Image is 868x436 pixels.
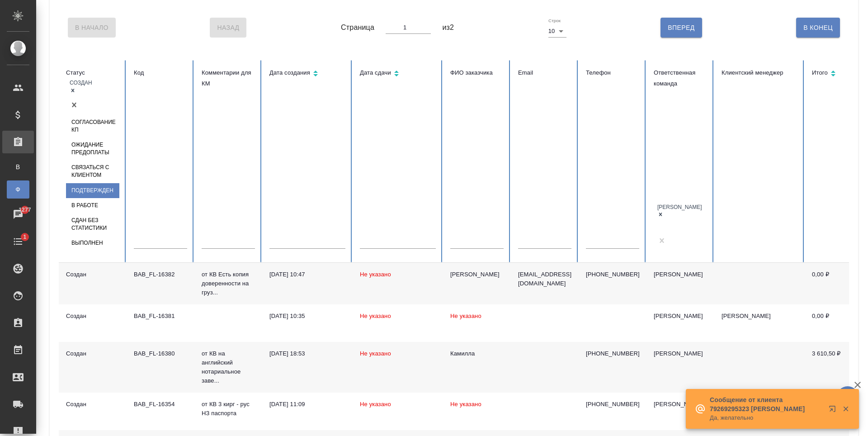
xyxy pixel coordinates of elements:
div: [PERSON_NAME] [654,270,707,279]
span: Не указано [360,271,391,278]
span: В [11,162,25,171]
div: BAB_FL-16382 [134,270,187,279]
p: Сообщение от клиента 79269295323 [PERSON_NAME] [710,395,823,413]
div: [PERSON_NAME] [654,349,707,358]
div: [PERSON_NAME] [450,270,504,279]
button: Открыть в новой вкладке [823,400,845,422]
button: В Конец [796,18,840,38]
span: Не указано [360,350,391,357]
div: BAB_FL-16380 [134,349,187,358]
div: Согласование КП [66,115,119,137]
div: BAB_FL-16354 [134,400,187,409]
div: [PERSON_NAME] [654,400,707,409]
div: Ожидание предоплаты [66,137,119,160]
div: ФИО заказчика [450,67,504,78]
div: Клиентский менеджер [722,67,797,78]
a: 1277 [2,203,34,226]
div: Создан [66,400,119,409]
div: Ответственная команда [654,67,707,89]
div: Создан [66,270,119,279]
div: 10 [548,25,566,38]
div: Комментарии для КМ [202,67,255,89]
button: Вперед [660,18,702,38]
div: [DATE] 11:09 [269,400,345,409]
p: [PHONE_NUMBER] [586,400,639,409]
p: от КВ 3 кирг - рус НЗ паспорта [202,400,255,418]
a: 1 [2,230,34,253]
span: Не указано [360,401,391,408]
div: [DATE] 10:35 [269,312,345,321]
div: [PERSON_NAME] [654,312,707,321]
span: Вперед [668,22,694,33]
span: 1 [18,232,32,242]
div: [DATE] 10:47 [269,270,345,279]
div: Код [134,67,187,78]
a: В [7,158,29,176]
button: Закрыть [836,405,855,413]
label: Строк [548,19,561,23]
div: Подтвержден [66,183,119,198]
div: Создан [66,349,119,358]
div: Телефон [586,67,639,78]
p: [EMAIL_ADDRESS][DOMAIN_NAME] [518,270,571,288]
span: Страница [341,22,374,33]
div: Сортировка [269,67,345,81]
div: [DATE] 18:53 [269,349,345,358]
a: Ф [7,180,29,199]
div: Сортировка [812,67,865,81]
span: Не указано [450,313,481,319]
span: из 2 [442,22,454,33]
p: [PHONE_NUMBER] [586,349,639,358]
div: Статус [66,67,119,78]
div: [PERSON_NAME] [657,204,702,211]
div: Email [518,67,571,78]
span: Не указано [360,313,391,319]
p: от КВ на английский нотариальное заве... [202,349,255,385]
p: [PHONE_NUMBER] [586,270,639,279]
td: [PERSON_NAME] [714,304,805,342]
span: 1277 [13,205,36,214]
p: от КВ Есть копия доверенности на груз... [202,270,255,297]
div: BAB_FL-16381 [134,312,187,321]
button: 🙏 [836,386,859,409]
div: Создан [66,312,119,321]
span: Ф [11,185,25,194]
div: Связаться с клиентом [66,160,119,183]
p: Да, желательно [710,413,823,422]
span: Не указано [450,401,481,408]
div: Сортировка [360,67,436,81]
div: В работе [66,198,119,213]
div: Камилла [450,349,504,358]
div: Выполнен [66,236,119,251]
span: В Конец [803,22,833,33]
div: Создан [70,79,92,87]
div: Сдан без статистики [66,213,119,236]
